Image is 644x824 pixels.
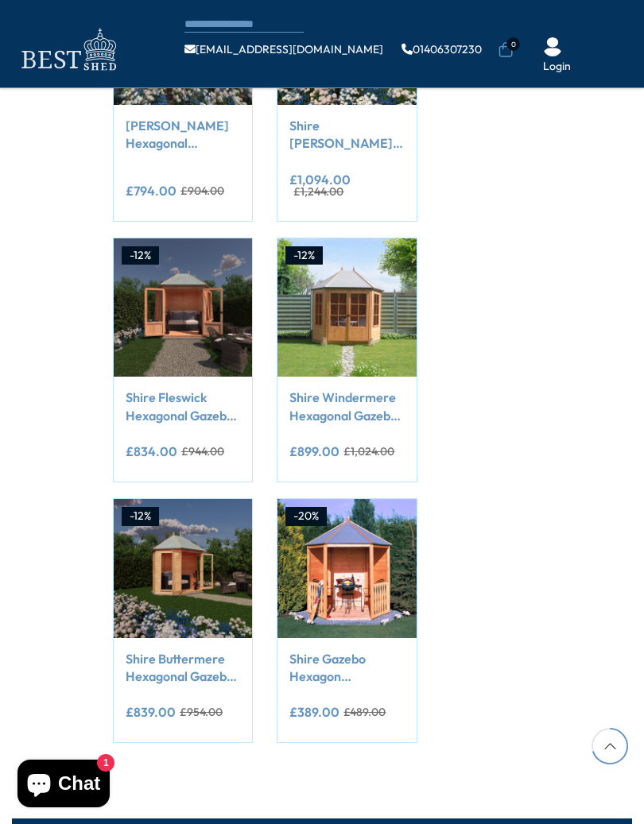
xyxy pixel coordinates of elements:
a: Shire Gazebo Hexagon Summerhouse [289,650,404,686]
del: £904.00 [180,185,224,196]
div: -20% [285,507,327,526]
div: -12% [285,246,323,265]
a: Shire [PERSON_NAME] Hexagonal Gazebo Summerhouse 8x7 12mm Cladding [289,117,404,153]
inbox-online-store-chat: Shopify online store chat [13,760,114,811]
del: £489.00 [343,706,386,718]
del: £1,024.00 [343,446,394,457]
div: -12% [122,507,159,526]
a: Shire Fleswick Hexagonal Gazebo Summerhouse 8x7 Double doors 12mm Cladding [126,389,240,424]
a: [EMAIL_ADDRESS][DOMAIN_NAME] [184,44,383,55]
ins: £834.00 [126,445,177,458]
ins: £389.00 [289,706,339,718]
a: 01406307230 [402,44,482,55]
ins: £899.00 [289,445,339,458]
del: £1,244.00 [293,186,343,197]
img: User Icon [543,37,562,56]
a: Shire Windermere Hexagonal Gazebo Summerhouse 8x7 Double doors 12mm Cladding [289,389,404,424]
img: Shire Gazebo Hexagon Summerhouse - Best Shed [277,499,416,637]
ins: £1,094.00 [289,173,351,186]
a: [PERSON_NAME] Hexagonal Summerhouse 6x6 12mm Cladding [126,117,240,153]
div: -12% [122,246,159,265]
del: £944.00 [181,446,224,457]
img: logo [12,24,123,75]
a: 0 [498,42,514,58]
ins: £839.00 [126,706,176,718]
span: 0 [506,37,520,51]
a: Login [543,59,571,75]
a: Shire Buttermere Hexagonal Gazebo Summerhouse 8x7 Double doors 12mm Cladding [126,650,240,686]
del: £954.00 [180,706,223,718]
ins: £794.00 [126,184,177,197]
